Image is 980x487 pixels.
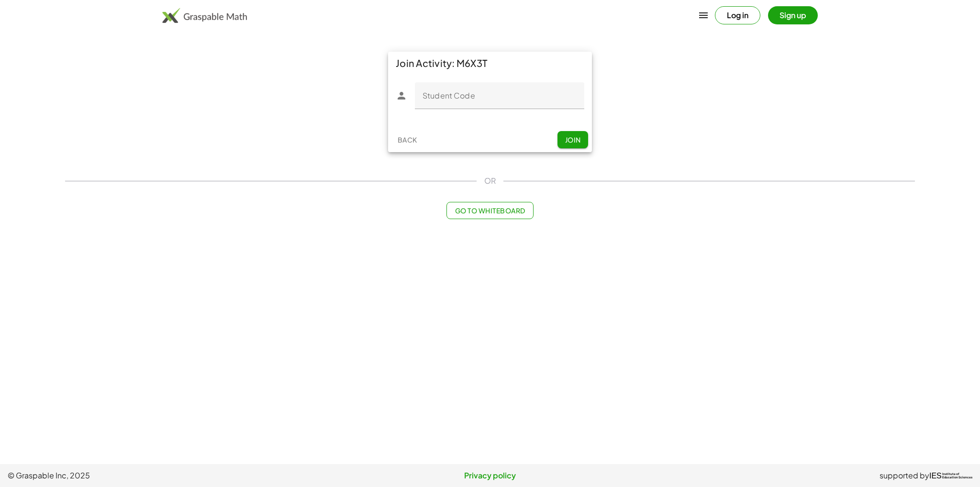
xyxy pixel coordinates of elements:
[397,135,417,144] span: Back
[557,131,588,148] button: Join
[388,52,592,75] div: Join Activity: M6X3T
[484,175,496,187] span: OR
[455,206,525,215] span: Go to Whiteboard
[768,6,818,24] button: Sign up
[880,470,929,481] span: supported by
[565,135,580,144] span: Join
[446,202,533,219] button: Go to Whiteboard
[929,471,942,480] span: IES
[329,470,651,481] a: Privacy policy
[8,470,329,481] span: © Graspable Inc, 2025
[942,473,972,479] span: Institute of Education Sciences
[929,470,972,481] a: IESInstitute ofEducation Sciences
[715,6,760,24] button: Log in
[392,131,423,148] button: Back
